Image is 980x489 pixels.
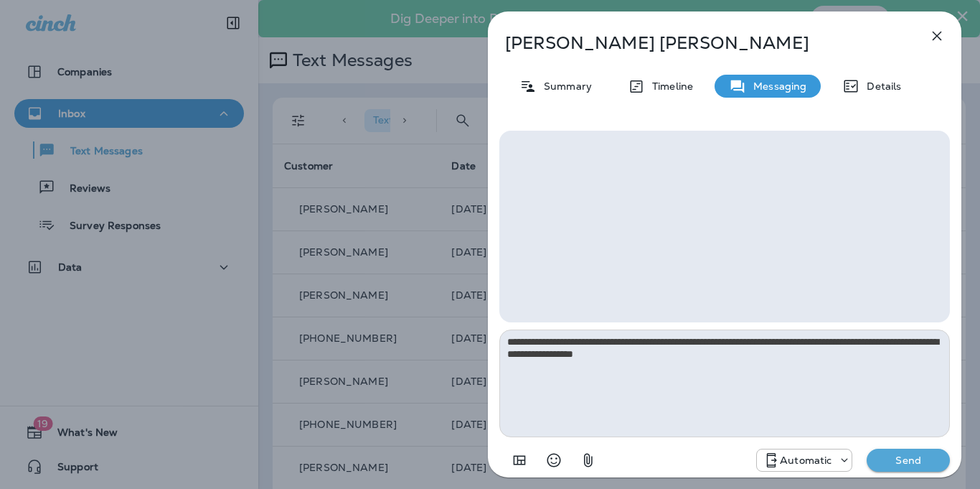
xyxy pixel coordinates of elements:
[540,446,568,475] button: Select an emoji
[537,80,592,92] p: Summary
[505,33,897,53] p: [PERSON_NAME] [PERSON_NAME]
[645,80,693,92] p: Timeline
[867,449,950,472] button: Send
[746,80,806,92] p: Messaging
[505,446,534,475] button: Add in a premade template
[878,454,938,467] p: Send
[780,455,831,466] p: Automatic
[859,80,901,92] p: Details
